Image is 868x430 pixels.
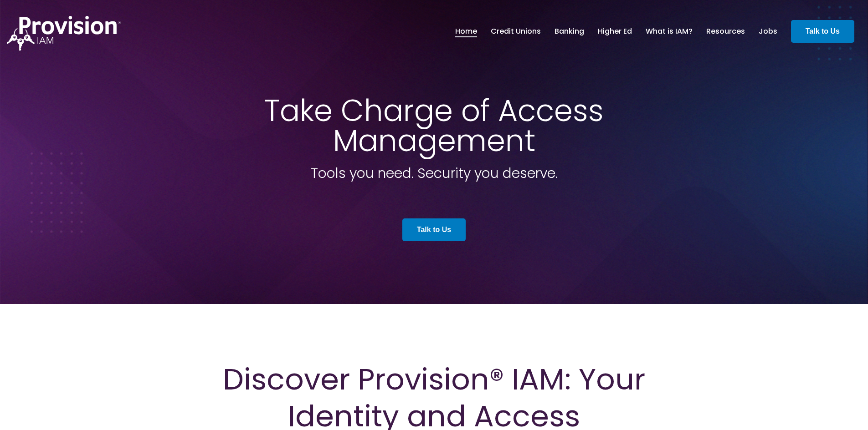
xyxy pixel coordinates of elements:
span: Tools you need. Security you deserve. [311,163,558,183]
a: Talk to Us [402,218,466,241]
strong: Talk to Us [806,27,840,35]
strong: Talk to Us [417,226,451,233]
img: ProvisionIAM-Logo-White [7,16,121,51]
a: Credit Unions [491,24,541,39]
a: Talk to Us [791,20,854,43]
a: Higher Ed [598,24,632,39]
a: Resources [706,24,745,39]
a: What is IAM? [646,24,693,39]
a: Jobs [759,24,777,39]
a: Home [455,24,477,39]
span: Take Charge of Access Management [264,90,604,162]
a: Banking [555,24,584,39]
nav: menu [448,17,784,46]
